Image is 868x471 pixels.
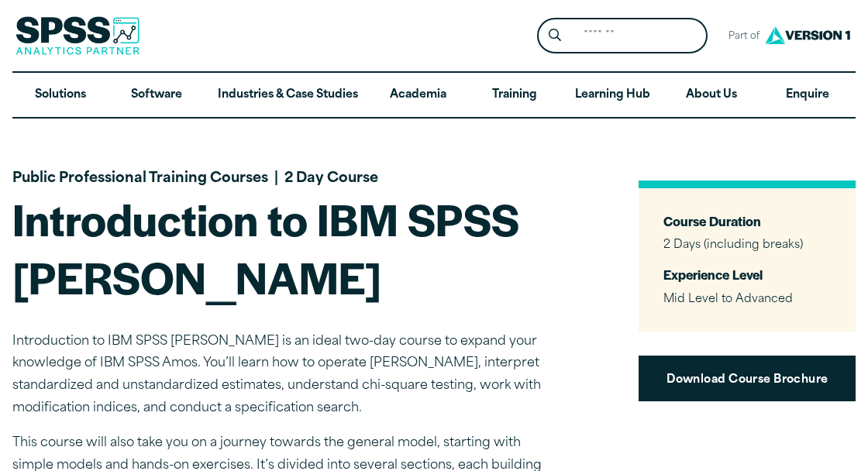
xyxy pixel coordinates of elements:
img: SPSS Analytics Partner [15,16,139,55]
a: Software [108,73,205,118]
a: Training [467,73,563,118]
p: Introduction to IBM SPSS [PERSON_NAME] is an ideal two-day course to expand your knowledge of IBM... [12,331,555,420]
nav: Desktop version of site main menu [12,73,856,118]
span: Part of [720,26,761,48]
span: | [268,172,284,186]
p: Public Professional Training Courses 2 Day Course [12,168,555,191]
a: Enquire [759,73,856,118]
h1: Introduction to IBM SPSS [PERSON_NAME] [12,190,555,306]
form: Site Header Search Form [537,18,708,54]
p: Mid Level to Advanced [663,292,832,308]
p: 2 Days (including breaks) [663,238,832,253]
a: Solutions [12,73,108,118]
a: About Us [663,73,759,118]
img: Version1 Logo [761,21,854,50]
h3: Course Duration [663,212,832,230]
a: Learning Hub [563,73,663,118]
a: Academia [370,73,467,118]
a: Download Course Brochure [639,356,856,401]
a: Industries & Case Studies [205,73,370,118]
svg: Search magnifying glass icon [549,29,561,42]
h3: Experience Level [663,266,832,284]
button: Search magnifying glass icon [541,22,570,50]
